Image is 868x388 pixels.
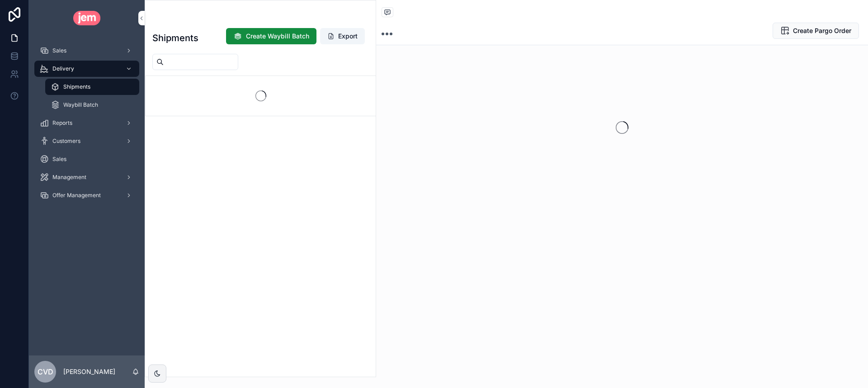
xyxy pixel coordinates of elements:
a: Delivery [34,61,139,77]
p: [PERSON_NAME] [63,367,115,376]
button: Create Pargo Order [773,23,859,39]
span: Delivery [52,65,74,72]
a: Reports [34,115,139,131]
span: Offer Management [52,192,101,199]
span: Waybill Batch [63,101,98,109]
span: Cvd [38,366,53,377]
span: Sales [52,156,66,163]
span: Sales [52,47,66,54]
a: Waybill Batch [45,97,139,113]
a: Sales [34,151,139,167]
button: Export [320,28,365,44]
span: Create Waybill Batch [246,32,309,41]
span: Customers [52,137,80,145]
img: App logo [73,11,101,25]
a: Shipments [45,79,139,95]
h1: Shipments [152,32,198,44]
span: Management [52,174,86,181]
a: Offer Management [34,187,139,203]
div: scrollable content [29,36,145,215]
span: Shipments [63,83,90,90]
span: Reports [52,119,72,127]
a: Sales [34,43,139,59]
a: Customers [34,133,139,149]
a: Management [34,169,139,185]
span: Create Pargo Order [793,26,851,35]
button: Create Waybill Batch [226,28,316,44]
